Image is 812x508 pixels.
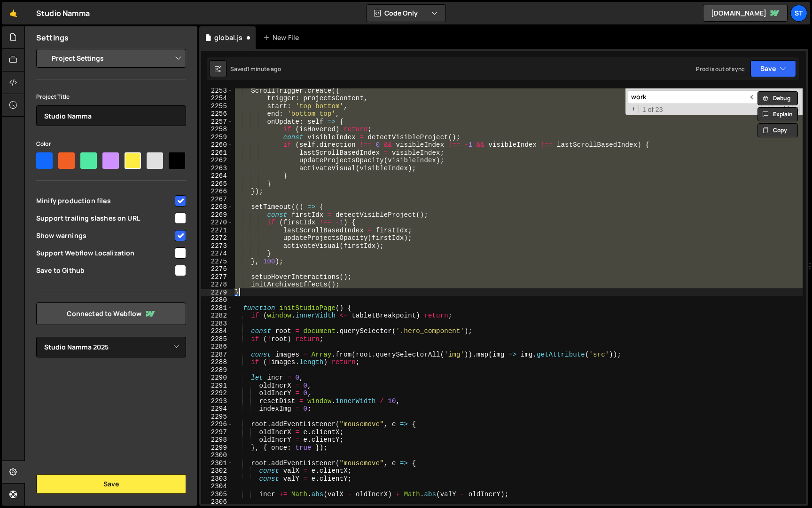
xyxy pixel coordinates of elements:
[201,196,233,204] div: 2267
[201,227,233,235] div: 2271
[201,141,233,149] div: 2260
[36,302,186,325] a: Connected to Webflow
[201,126,233,134] div: 2258
[201,358,233,366] div: 2288
[757,123,798,137] button: Copy
[201,429,233,437] div: 2297
[201,211,233,219] div: 2269
[201,397,233,405] div: 2293
[201,172,233,180] div: 2264
[36,231,173,240] span: Show warnings
[757,91,798,105] button: Debug
[201,483,233,491] div: 2304
[367,5,445,22] button: Code Only
[201,157,233,165] div: 2262
[750,60,796,77] button: Save
[201,467,233,475] div: 2302
[36,92,70,102] label: Project Title
[746,90,759,104] span: ​
[36,32,69,43] h2: Settings
[230,65,281,73] div: Saved
[201,265,233,273] div: 2276
[201,149,233,157] div: 2261
[201,312,233,320] div: 2282
[36,8,90,19] div: Studio Namma
[201,234,233,242] div: 2272
[201,405,233,413] div: 2294
[201,87,233,95] div: 2253
[201,188,233,196] div: 2266
[201,374,233,382] div: 2290
[36,266,173,275] span: Save to Github
[628,90,746,104] input: Search for
[201,296,233,304] div: 2280
[201,460,233,468] div: 2301
[201,351,233,359] div: 2287
[201,134,233,142] div: 2259
[201,165,233,173] div: 2263
[201,452,233,460] div: 2300
[201,366,233,374] div: 2289
[201,413,233,421] div: 2295
[201,118,233,126] div: 2257
[201,103,233,111] div: 2255
[201,320,233,328] div: 2283
[201,421,233,429] div: 2296
[201,180,233,188] div: 2265
[201,219,233,227] div: 2270
[201,327,233,335] div: 2284
[263,33,303,42] div: New File
[201,436,233,444] div: 2298
[201,491,233,499] div: 2305
[201,95,233,103] div: 2254
[36,248,173,258] span: Support Webflow Localization
[201,382,233,390] div: 2291
[201,273,233,281] div: 2277
[629,105,639,114] span: Toggle Replace mode
[36,105,186,126] input: Project name
[201,444,233,452] div: 2299
[201,498,233,506] div: 2306
[201,475,233,483] div: 2303
[201,258,233,266] div: 2275
[201,304,233,312] div: 2281
[2,2,25,24] a: 🤙
[201,343,233,351] div: 2286
[201,250,233,258] div: 2274
[790,5,807,22] a: St
[36,139,51,149] label: Color
[36,214,173,223] span: Support trailing slashes on URL
[696,65,745,73] div: Prod is out of sync
[36,474,186,494] button: Save
[201,281,233,289] div: 2278
[201,203,233,211] div: 2268
[201,110,233,118] div: 2256
[214,33,242,42] div: global.js
[201,242,233,250] div: 2273
[703,5,788,22] a: [DOMAIN_NAME]
[247,65,281,73] div: 1 minute ago
[201,389,233,397] div: 2292
[201,335,233,343] div: 2285
[757,107,798,121] button: Explain
[201,289,233,297] div: 2279
[639,106,667,114] span: 1 of 23
[36,196,173,206] span: Minify production files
